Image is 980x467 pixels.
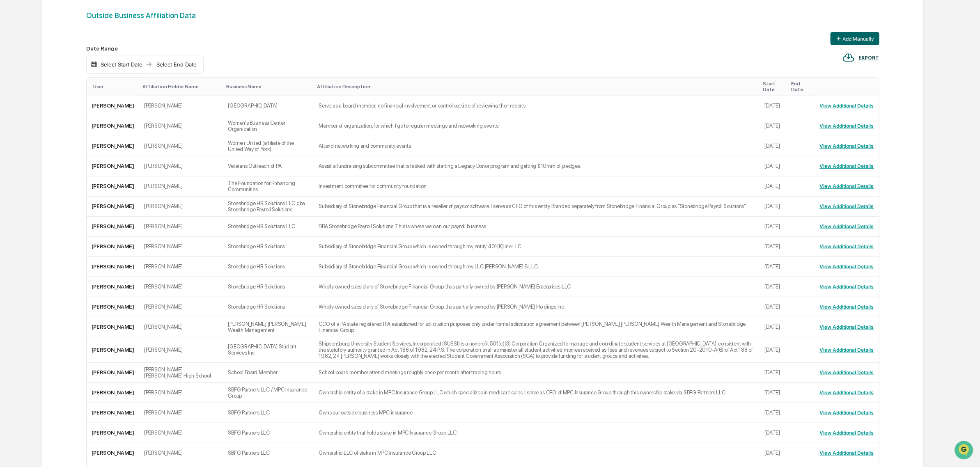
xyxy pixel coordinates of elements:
[223,257,314,277] td: Stonebridge HR Solutions
[819,386,874,399] button: View Additional Details
[99,61,144,68] div: Select Start Date
[819,180,874,193] button: View Additional Details
[154,61,199,68] div: Select End Date
[819,200,874,213] button: View Additional Details
[314,443,760,463] td: Ownership LLC of stake in MPC Insurance Group LLC
[314,257,760,277] td: Subsidiary of Stonebridge Financial Group which is owned through my LLC [PERSON_NAME] 6 LLC.
[87,317,139,337] td: [PERSON_NAME]
[842,51,855,64] img: EXPORT
[223,277,314,297] td: Stonebridge HR Solutions
[223,217,314,237] td: Stonebridge HR Solutions LLC
[139,363,223,383] td: [PERSON_NAME] [PERSON_NAME] High School
[8,63,23,78] img: 1746055101610-c473b297-6a78-478c-a979-82029cc54cd1
[819,366,874,379] button: View Additional Details
[819,426,874,440] button: View Additional Details
[139,443,223,463] td: [PERSON_NAME]
[139,237,223,257] td: [PERSON_NAME]
[58,139,99,145] a: Powered byPylon
[223,317,314,337] td: [PERSON_NAME] [PERSON_NAME] Wealth Management
[314,197,760,217] td: Subsidiary of Stonebridge Financial Group that is a reseller of paycor software. I serve as CFO o...
[760,277,788,297] td: [DATE]
[760,403,788,423] td: [DATE]
[60,104,66,111] div: 🗄️
[8,120,15,126] div: 🔎
[314,423,760,443] td: Ownership entity that holds stake in MPC Insurance Group LLC
[146,61,152,68] img: arrow right
[760,96,788,116] td: [DATE]
[223,96,314,116] td: [GEOGRAPHIC_DATA]
[760,383,788,403] td: [DATE]
[139,176,223,197] td: [PERSON_NAME]
[819,406,874,419] button: View Additional Details
[87,337,139,363] td: [PERSON_NAME]
[954,440,976,462] iframe: Open customer support
[223,423,314,443] td: SBFG Partners LLC
[28,71,104,78] div: We're available if you need us!
[139,116,223,136] td: [PERSON_NAME]
[819,280,874,293] button: View Additional Details
[317,84,757,89] div: Affiliation Description
[87,237,139,257] td: [PERSON_NAME]
[226,84,310,89] div: Business Name
[760,297,788,317] td: [DATE]
[314,403,760,423] td: Owns our outside business MPC insurance
[87,423,139,443] td: [PERSON_NAME]
[223,403,314,423] td: SBFG Partners LLC
[139,257,223,277] td: [PERSON_NAME]
[760,443,788,463] td: [DATE]
[87,176,139,197] td: [PERSON_NAME]
[819,99,874,112] button: View Additional Details
[223,176,314,197] td: The Foundation for Enhancing Communities
[760,363,788,383] td: [DATE]
[139,337,223,363] td: [PERSON_NAME]
[223,383,314,403] td: SBFG Partners LLC / MPC Insurance Group
[223,443,314,463] td: SBFG Partners LLC
[819,240,874,253] button: View Additional Details
[763,81,785,92] div: Start Date
[82,139,99,145] span: Pylon
[87,443,139,463] td: [PERSON_NAME]
[28,63,135,71] div: Start new chat
[139,423,223,443] td: [PERSON_NAME]
[314,237,760,257] td: Subsidiary of Stonebridge Financial Group which is owned through my entity 401(K)line LLC.
[223,297,314,317] td: Stonebridge HR Solutions
[68,103,102,112] span: Attestations
[56,100,105,115] a: 🗄️Attestations
[314,116,760,136] td: Member of organization, for which I go to regular meetings and networking events.
[86,11,879,20] div: Outside Business Affiliation Data
[314,363,760,383] td: School board member attend meetings roughly once per month after trading hours
[819,119,874,133] button: View Additional Details
[139,136,223,156] td: [PERSON_NAME]
[314,317,760,337] td: CCO of a PA state registered RIA established for solicitation purposes only under formal solicita...
[223,363,314,383] td: School Board Member
[223,237,314,257] td: Stonebridge HR Solutions
[140,65,149,75] button: Start new chat
[86,45,204,52] div: Date Range
[8,104,15,111] div: 🖐️
[314,136,760,156] td: Attend networking and community events
[314,96,760,116] td: Serve as a board member; no financial involvement or control outside of reviewing their reports.
[314,176,760,197] td: Investment committee for community foundation.
[223,337,314,363] td: [GEOGRAPHIC_DATA] Student Services Inc.
[139,197,223,217] td: [PERSON_NAME]
[760,217,788,237] td: [DATE]
[87,277,139,297] td: [PERSON_NAME]
[314,217,760,237] td: DBA Stonebridge Payroll Solutions. This is where we own our payroll business
[760,337,788,363] td: [DATE]
[87,257,139,277] td: [PERSON_NAME]
[819,343,874,356] button: View Additional Details
[139,96,223,116] td: [PERSON_NAME]
[91,61,97,68] img: calendar
[139,403,223,423] td: [PERSON_NAME]
[819,300,874,314] button: View Additional Details
[87,96,139,116] td: [PERSON_NAME]
[223,156,314,176] td: Veterans Outreach of PA
[87,156,139,176] td: [PERSON_NAME]
[819,260,874,273] button: View Additional Details
[139,383,223,403] td: [PERSON_NAME]
[831,32,879,45] button: Add Manually
[223,116,314,136] td: Women's Business Center Organization
[16,119,52,127] span: Data Lookup
[314,277,760,297] td: Wholly owned subsidiary of Stonebridge Financial Group, thus partially owned by [PERSON_NAME] Ent...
